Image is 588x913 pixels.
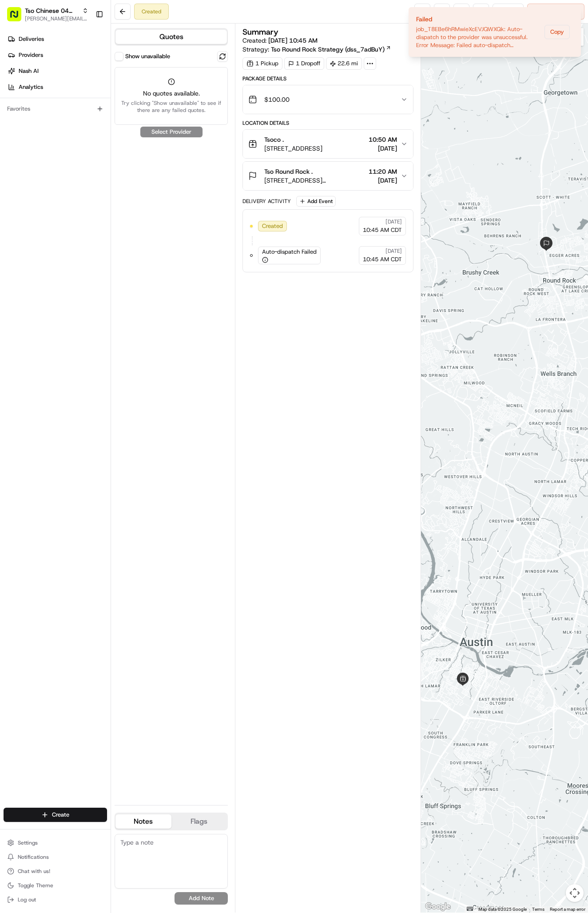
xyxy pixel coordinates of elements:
[4,851,107,863] button: Notifications
[23,57,147,67] input: Clear
[416,15,541,24] div: Failed
[423,901,453,913] a: Open this area in Google Maps (opens a new window)
[75,199,82,207] div: 💻
[115,30,227,44] button: Quotes
[4,879,107,892] button: Toggle Theme
[171,814,227,829] button: Flags
[284,57,324,70] div: 1 Dropoff
[101,162,119,169] span: [DATE]
[18,853,49,861] span: Notifications
[72,195,146,211] a: 💻API Documentation
[242,57,282,70] div: 1 Pickup
[52,811,69,819] span: Create
[242,75,413,82] div: Package Details
[18,162,25,169] img: 1736555255976-a54dd68f-1ca7-489b-9aae-adbdc363a1c4
[550,907,585,912] a: Report a map error
[264,176,365,185] span: [STREET_ADDRESS][PERSON_NAME]
[264,144,322,153] span: [STREET_ADDRESS]
[271,45,385,54] span: Tso Round Rock Strategy (dss_7adBuY)
[18,868,50,875] span: Chat with us!
[243,85,413,114] button: $100.00
[63,220,107,227] a: Powered byPylon
[532,907,544,912] a: Terms
[9,153,23,171] img: Wisdom Oko
[9,85,25,101] img: 1736555255976-a54dd68f-1ca7-489b-9aae-adbdc363a1c4
[120,89,222,98] span: No quotes available.
[326,57,362,70] div: 22.6 mi
[242,45,391,54] div: Strategy:
[18,839,38,846] span: Settings
[19,85,35,101] img: 1738778727109-b901c2ba-d612-49f7-a14d-d897ce62d23f
[385,247,402,255] span: [DATE]
[9,36,162,50] p: Welcome 👋
[18,896,36,903] span: Log out
[242,120,413,127] div: Location Details
[4,4,92,25] button: Tso Chinese 04 Round Rock[PERSON_NAME][EMAIL_ADDRESS][DOMAIN_NAME]
[363,255,402,263] span: 10:45 AM CDT
[416,25,541,49] div: job_T8EBe6hRMwieXcEVJQWXQk: Auto-dispatch to the provider was unsuccessful. Error Message: Failed...
[5,195,72,211] a: 📗Knowledge Base
[369,135,397,144] span: 10:50 AM
[264,135,284,144] span: Tsoco .
[369,167,397,176] span: 11:20 AM
[9,129,23,144] img: Antonia (Store Manager)
[4,48,111,62] a: Providers
[4,893,107,906] button: Log out
[28,138,117,145] span: [PERSON_NAME] (Store Manager)
[242,198,291,205] div: Delivery Activity
[243,130,413,158] button: Tsoco .[STREET_ADDRESS]10:50 AM[DATE]
[262,248,317,256] span: Auto-dispatch Failed
[119,138,122,145] span: •
[242,28,278,36] h3: Summary
[40,85,146,94] div: Start new chat
[423,901,453,913] img: Google
[467,907,473,911] button: Keyboard shortcuts
[369,144,397,153] span: [DATE]
[363,226,402,234] span: 10:45 AM CDT
[19,35,44,43] span: Deliveries
[268,36,318,44] span: [DATE] 10:45 AM
[4,102,107,116] div: Favorites
[18,199,68,207] span: Knowledge Base
[566,884,584,902] button: Map camera controls
[138,114,162,124] button: See all
[125,52,170,60] label: Show unavailable
[4,32,111,46] a: Deliveries
[115,814,171,829] button: Notes
[9,9,27,27] img: Nash
[296,196,336,207] button: Add Event
[151,88,162,98] button: Start new chat
[478,907,527,912] span: Map data ©2025 Google
[4,808,107,822] button: Create
[242,36,318,45] span: Created:
[120,100,222,114] span: Try clicking "Show unavailable" to see if there are any failed quotes.
[18,882,53,889] span: Toggle Theme
[28,162,95,169] span: Wisdom [PERSON_NAME]
[262,222,283,230] span: Created
[19,67,39,75] span: Nash AI
[9,199,16,207] div: 📗
[544,25,570,39] button: Copy
[25,15,88,22] button: [PERSON_NAME][EMAIL_ADDRESS][DOMAIN_NAME]
[19,83,43,91] span: Analytics
[4,64,111,78] a: Nash AI
[96,162,99,169] span: •
[84,199,143,207] span: API Documentation
[9,116,57,123] div: Past conversations
[243,162,413,190] button: Tso Round Rock .[STREET_ADDRESS][PERSON_NAME]11:20 AM[DATE]
[264,95,290,104] span: $100.00
[369,176,397,185] span: [DATE]
[25,6,79,15] button: Tso Chinese 04 Round Rock
[88,220,107,227] span: Pylon
[264,167,313,176] span: Tso Round Rock .
[271,45,391,54] a: Tso Round Rock Strategy (dss_7adBuY)
[4,80,111,94] a: Analytics
[40,94,122,101] div: We're available if you need us!
[19,51,43,59] span: Providers
[4,837,107,849] button: Settings
[385,218,402,225] span: [DATE]
[123,138,142,145] span: [DATE]
[4,865,107,877] button: Chat with us!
